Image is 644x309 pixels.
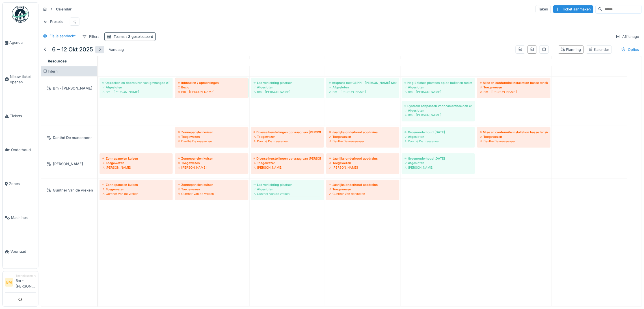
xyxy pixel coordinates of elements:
[329,156,397,161] div: Jaarlijks onderhoud acodrains
[10,249,36,254] span: Voorraad
[405,156,472,161] div: Groenonderhoud [DATE]
[480,85,548,90] div: Toegewezen
[12,6,29,23] img: Badge_color-CXgf-gQk.svg
[9,181,36,186] span: Zones
[44,187,94,194] div: Gunther Van de vreken
[3,99,38,133] a: Tickets
[329,192,397,196] div: Gunther Van de vreken
[102,156,170,161] div: Zonnepanelen kuisen
[405,108,472,113] div: Afgesloten
[178,187,246,192] div: Toegewezen
[44,85,94,92] div: Bm - [PERSON_NAME]
[329,182,397,187] div: Jaarlijks onderhoud acodrains
[5,278,13,287] li: BM
[405,104,472,108] div: Systeem aanpassen voor camerabeelden en badges Aalst 34
[254,80,321,85] div: Led verlichting plaatsen
[279,57,296,65] a: 8 oktober 2025
[178,90,246,94] div: Bm - [PERSON_NAME]
[254,134,321,139] div: Toegewezen
[102,192,170,196] div: Gunther Van de vreken
[329,90,397,94] div: Bm - [PERSON_NAME]
[5,274,36,293] a: BM TechnicusmanagerBm - [PERSON_NAME]
[430,57,446,65] a: 10 oktober 2025
[178,85,246,90] div: Bezig
[3,201,38,235] a: Machines
[102,90,170,94] div: Bm - [PERSON_NAME]
[355,57,371,65] a: 9 oktober 2025
[536,5,551,13] div: Taken
[125,34,153,39] span: : 3 geselecteerd
[506,57,522,65] a: 11 oktober 2025
[10,113,36,119] span: Tickets
[107,46,126,53] div: Vandaag
[41,18,65,26] div: Presets
[178,182,246,187] div: Zonnepanelen kuisen
[178,192,246,196] div: Gunther Van de vreken
[405,130,472,134] div: Groenonderhoud [DATE]
[178,156,246,161] div: Zonnepanelen kuisen
[405,134,472,139] div: Afgesloten
[329,85,397,90] div: Afgesloten
[329,130,397,134] div: Jaarlijks onderhoud acodrains
[405,161,472,165] div: Afgesloten
[102,182,170,187] div: Zonnepanelen kuisen
[178,139,246,143] div: Danthé De maeseneer
[205,57,219,65] a: 7 oktober 2025
[54,6,74,12] strong: Calendar
[10,74,36,85] span: Nieuw ticket openen
[128,57,144,65] a: 6 oktober 2025
[3,133,38,167] a: Onderhoud
[44,134,94,141] div: Danthé De maeseneer
[405,165,472,170] div: [PERSON_NAME]
[48,69,58,73] span: Intern
[254,182,321,187] div: Led verlichting plaatsen
[480,134,548,139] div: Toegewezen
[619,45,642,54] div: Opties
[480,130,548,134] div: Mise en conformité installation basse tension - budget 6048 €
[254,130,321,134] div: Diverse herstellingen op vraag van [PERSON_NAME]
[254,165,321,170] div: [PERSON_NAME]
[254,192,321,196] div: Gunther Van de vreken
[3,26,38,60] a: Agenda
[3,235,38,269] a: Voorraad
[589,47,610,52] div: Kalender
[102,165,170,170] div: [PERSON_NAME]
[581,57,598,65] a: 12 oktober 2025
[405,139,472,143] div: Danthé De maeseneer
[329,187,397,192] div: Toegewezen
[405,113,472,117] div: Bm - [PERSON_NAME]
[3,167,38,201] a: Zones
[613,32,642,41] div: Affichage
[405,90,472,94] div: Bm - [PERSON_NAME]
[329,80,397,85] div: Afspraak met CEPPI - [PERSON_NAME] Montasse om 11 uur
[254,139,321,143] div: Danthé De maeseneer
[329,134,397,139] div: Toegewezen
[561,47,581,52] div: Planning
[480,90,548,94] div: Bm - [PERSON_NAME]
[178,134,246,139] div: Toegewezen
[102,161,170,165] div: Toegewezen
[329,165,397,170] div: [PERSON_NAME]
[80,32,102,41] div: Filters
[11,147,36,153] span: Onderhoud
[254,90,321,94] div: Bm - [PERSON_NAME]
[16,274,36,278] div: Technicusmanager
[553,5,593,13] div: Ticket aanmaken
[329,161,397,165] div: Toegewezen
[480,139,548,143] div: Danthé De maeseneer
[114,34,153,39] div: Teams
[254,156,321,161] div: Diverse herstellingen op vraag van [PERSON_NAME]
[178,161,246,165] div: Toegewezen
[52,46,93,53] h5: 6 – 12 okt 2025
[102,80,170,85] div: Opzoeken en doorsturen van gevraagde ATEX documenten aan ACEG
[329,139,397,143] div: Danthé De maeseneer
[178,80,246,85] div: Inbreuken / opmerkingen
[254,85,321,90] div: Afgesloten
[16,274,36,291] li: Bm - [PERSON_NAME]
[178,130,246,134] div: Zonnepanelen kuisen
[254,187,321,192] div: Afgesloten
[49,33,75,39] div: Eis je aandacht
[48,59,67,63] span: Resources
[480,80,548,85] div: Mise en conformité installation basse tension - budget 6048 €
[3,60,38,99] a: Nieuw ticket openen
